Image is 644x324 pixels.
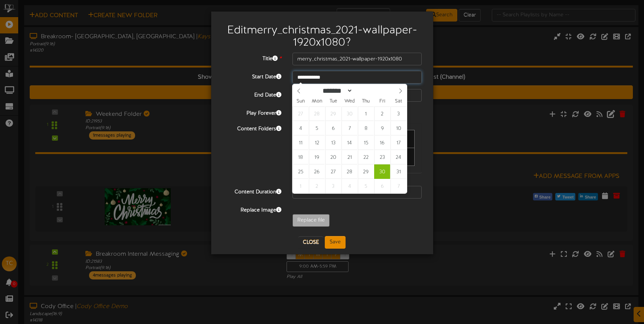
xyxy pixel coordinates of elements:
span: Mon [309,99,325,104]
label: Start Date [217,71,287,81]
button: Close [298,236,323,248]
span: April 30, 2025 [341,107,357,121]
span: May 14, 2025 [341,135,357,150]
span: June 4, 2025 [341,179,357,193]
span: Fri [374,99,390,104]
span: May 6, 2025 [325,121,341,135]
span: May 29, 2025 [358,164,374,179]
span: May 22, 2025 [358,150,374,164]
span: Sun [292,99,309,104]
label: End Date [217,89,287,99]
h2: Edit merry_christmas_2021-wallpaper-1920x1080 ? [222,24,422,49]
span: May 24, 2025 [390,150,406,164]
span: May 17, 2025 [390,135,406,150]
input: Year [353,87,379,95]
span: May 2, 2025 [374,107,390,121]
span: May 31, 2025 [390,164,406,179]
label: Title [217,53,287,63]
span: June 3, 2025 [325,179,341,193]
span: May 28, 2025 [341,164,357,179]
label: Replace Image [217,204,287,214]
label: Play Forever [217,107,287,117]
span: May 15, 2025 [358,135,374,150]
span: May 4, 2025 [292,121,308,135]
span: Sat [390,99,407,104]
span: Wed [341,99,358,104]
span: May 21, 2025 [341,150,357,164]
span: May 23, 2025 [374,150,390,164]
label: Content Duration [217,186,287,196]
span: May 12, 2025 [309,135,325,150]
span: May 5, 2025 [309,121,325,135]
label: Content Folders [217,123,287,133]
span: May 27, 2025 [325,164,341,179]
span: May 7, 2025 [341,121,357,135]
span: June 6, 2025 [374,179,390,193]
span: June 2, 2025 [309,179,325,193]
span: April 29, 2025 [325,107,341,121]
span: April 28, 2025 [309,107,325,121]
span: May 20, 2025 [325,150,341,164]
span: Thu [358,99,374,104]
span: June 5, 2025 [358,179,374,193]
span: May 25, 2025 [292,164,308,179]
span: April 27, 2025 [292,107,308,121]
span: May 19, 2025 [309,150,325,164]
span: May 30, 2025 [374,164,390,179]
span: May 1, 2025 [358,107,374,121]
span: May 18, 2025 [292,150,308,164]
span: May 9, 2025 [374,121,390,135]
span: Tue [325,99,341,104]
span: May 13, 2025 [325,135,341,150]
span: May 11, 2025 [292,135,308,150]
span: May 16, 2025 [374,135,390,150]
span: May 8, 2025 [358,121,374,135]
span: May 3, 2025 [390,107,406,121]
span: June 7, 2025 [390,179,406,193]
input: Title [292,53,422,65]
span: May 26, 2025 [309,164,325,179]
span: May 10, 2025 [390,121,406,135]
span: June 1, 2025 [292,179,308,193]
button: Save [325,236,346,249]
